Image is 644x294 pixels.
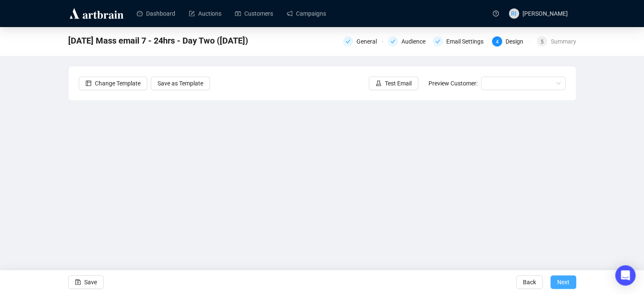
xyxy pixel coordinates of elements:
button: Save as Template [151,77,210,90]
span: September 2025 Mass email 7 - 24hrs - Day Two (18th September 2025) [68,34,248,47]
span: 4 [496,39,499,45]
span: experiment [376,80,381,86]
div: General [343,36,383,47]
div: Email Settings [433,36,487,47]
span: check [390,39,395,44]
div: Design [506,36,528,47]
div: Audience [388,36,428,47]
div: 5Summary [537,36,576,47]
div: General [357,36,382,47]
img: logo [68,7,125,20]
span: check [345,39,351,44]
span: Back [523,270,536,294]
span: [PERSON_NAME] [522,10,568,17]
button: Back [516,275,543,289]
span: Next [557,270,569,294]
span: Test Email [385,79,412,88]
div: Email Settings [446,36,489,47]
span: question-circle [493,11,499,16]
div: Summary [550,36,576,47]
span: save [75,279,81,285]
span: Save [84,270,97,294]
a: Dashboard [137,3,175,25]
div: 4Design [492,36,532,47]
span: 5 [541,39,544,45]
button: Change Template [79,77,147,90]
span: layout [86,80,91,86]
span: Save as Template [158,79,203,88]
div: Audience [401,36,431,47]
span: Change Template [95,79,141,88]
span: RI [511,9,517,18]
span: Preview Customer: [428,80,478,87]
a: Campaigns [287,3,326,25]
a: Auctions [189,3,221,25]
span: check [435,39,440,44]
button: Save [68,275,104,289]
button: Test Email [369,77,418,90]
div: Open Intercom Messenger [615,265,636,286]
button: Next [550,275,576,289]
a: Customers [235,3,273,25]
